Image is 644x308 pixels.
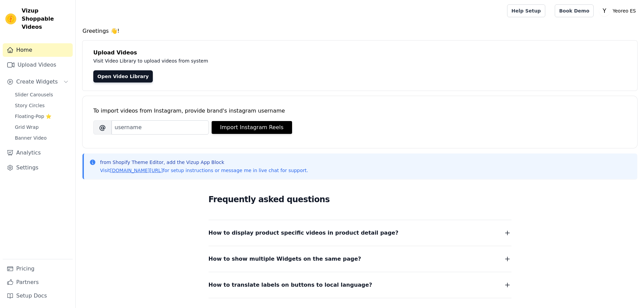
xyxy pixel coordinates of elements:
[507,4,545,17] a: Help Setup
[555,4,594,17] a: Book Demo
[110,168,163,173] a: [DOMAIN_NAME][URL]
[3,58,73,72] a: Upload Videos
[610,5,639,17] p: Yeoreo ES
[15,135,47,141] span: Banner Video
[100,159,308,166] p: from Shopify Theme Editor, add the Vizup App Block
[93,49,626,57] h4: Upload Videos
[209,228,399,238] span: How to display product specific videos in product detail page?
[22,7,70,31] span: Vizup Shoppable Videos
[93,120,112,135] span: @
[3,276,73,289] a: Partners
[209,254,361,264] span: How to show multiple Widgets on the same page?
[15,124,39,131] span: Grid Wrap
[3,262,73,276] a: Pricing
[112,120,209,135] input: username
[3,289,73,303] a: Setup Docs
[15,91,53,98] span: Slider Carousels
[3,75,73,89] button: Create Widgets
[3,43,73,57] a: Home
[11,112,73,121] a: Floating-Pop ⭐
[3,146,73,160] a: Analytics
[209,193,511,206] h2: Frequently asked questions
[16,78,58,86] span: Create Widgets
[3,161,73,174] a: Settings
[11,133,73,143] a: Banner Video
[93,107,626,115] div: To import videos from Instagram, provide brand's instagram username
[100,167,308,174] p: Visit for setup instructions or message me in live chat for support.
[5,14,16,24] img: Vizup
[93,70,153,82] a: Open Video Library
[599,5,639,17] button: Y Yeoreo ES
[11,101,73,110] a: Story Circles
[602,7,606,14] text: Y
[93,57,396,65] p: Visit Video Library to upload videos from system
[82,27,637,35] h4: Greetings 👋!
[15,102,45,109] span: Story Circles
[209,254,511,264] button: How to show multiple Widgets on the same page?
[209,280,372,290] span: How to translate labels on buttons to local language?
[209,280,511,290] button: How to translate labels on buttons to local language?
[11,122,73,132] a: Grid Wrap
[209,228,511,238] button: How to display product specific videos in product detail page?
[11,90,73,99] a: Slider Carousels
[212,121,292,134] button: Import Instagram Reels
[15,113,51,120] span: Floating-Pop ⭐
